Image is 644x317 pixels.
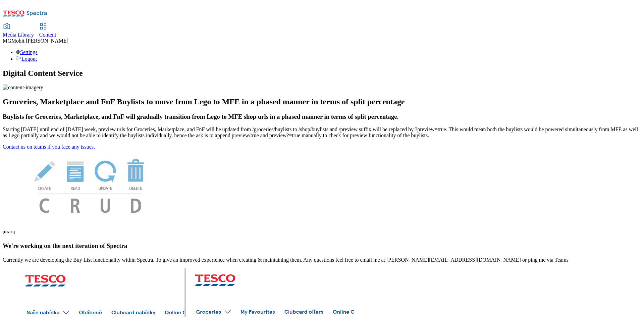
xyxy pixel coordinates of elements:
[3,24,34,38] a: Media Library
[3,150,177,220] img: News Image
[3,126,641,139] p: Starting [DATE] until end of [DATE] week, preview urls for Groceries, Marketplace, and FnF will b...
[3,32,34,38] span: Media Library
[16,56,37,62] a: Logout
[39,24,56,38] a: Content
[3,69,641,78] h1: Digital Content Service
[11,38,68,44] span: Mohit [PERSON_NAME]
[3,242,641,250] h3: We're working on the next iteration of Spectra
[3,85,43,91] img: content-imagery
[3,97,641,106] h2: Groceries, Marketplace and FnF Buylists to move from Lego to MFE in a phased manner in terms of s...
[3,113,641,120] h3: Buylists for Groceries, Marketplace, and FnF will gradually transition from Lego to MFE shop urls...
[3,230,641,234] h6: [DATE]
[16,49,38,55] a: Settings
[39,32,56,38] span: Content
[3,257,641,263] p: Currently we are developing the Buy List functionality within Spectra. To give an improved experi...
[3,38,11,44] span: MG
[3,144,95,150] a: Contact us on teams if you face any issues.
